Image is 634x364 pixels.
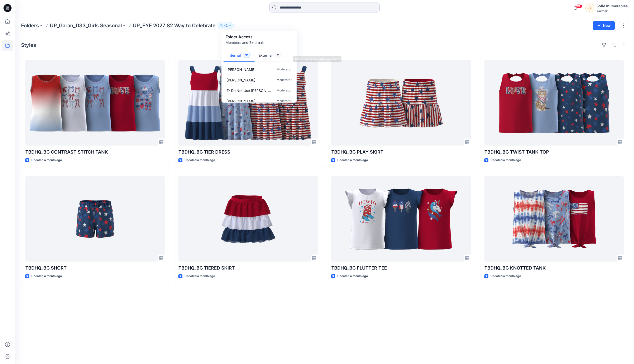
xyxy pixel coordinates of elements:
[223,96,296,106] a: [PERSON_NAME]Moderator
[484,176,624,262] a: TBDHQ_BG KNOTTED TANK
[21,42,36,48] h4: Styles
[218,22,234,29] button: 42
[277,98,292,103] p: Moderator
[275,53,282,58] span: 11
[484,60,624,146] a: TBDHQ_BG TWIST TANK TOP
[223,75,296,85] a: [PERSON_NAME]Moderator
[490,158,521,163] p: Updated a month ago
[227,88,272,93] p: Z- Do Not Use Jennifer Schultz
[585,4,594,13] div: SI
[223,85,296,96] a: Z- Do Not Use [PERSON_NAME]Moderator
[21,22,39,29] a: Folders
[277,77,292,82] p: Moderator
[178,176,318,262] a: TBDHQ_BG TIERED SKIRT
[331,60,471,146] a: TBDHQ_BG PLAY SKIRT
[226,40,264,45] p: Members and Externals
[227,67,255,72] p: Cara Babcock
[575,4,583,8] span: 99+
[227,77,255,82] p: Carolina Haddad
[337,274,368,279] p: Updated a month ago
[178,265,318,272] p: TBDHQ_BG TIERED SKIRT
[224,49,255,62] button: Internal
[31,274,62,279] p: Updated a month ago
[337,158,368,163] p: Updated a month ago
[25,176,165,262] a: TBDHQ_BG SHORT
[224,23,228,28] p: 42
[133,22,216,29] p: UP_FYE 2027 S2 Way to Celebrate
[331,176,471,262] a: TBDHQ_BG FLUTTER TEE
[596,3,628,9] div: Sofie Inumerables
[25,265,165,272] p: TBDHQ_BG SHORT
[223,64,296,75] a: [PERSON_NAME]Moderator
[277,88,292,93] p: Moderator
[178,149,318,156] p: TBDHQ_BG TIER DRESS
[255,49,286,62] button: External
[277,67,292,72] p: Moderator
[25,149,165,156] p: TBDHQ_BG CONTRAST STITCH TANK
[50,22,122,29] a: UP_Garan_D33_Girls Seasonal
[31,158,62,163] p: Updated a month ago
[593,21,615,30] button: New
[226,34,264,40] p: Folder Access
[596,9,628,13] div: Walmart
[227,98,255,103] p: Syed Rasul
[484,149,624,156] p: TBDHQ_BG TWIST TANK TOP
[243,53,251,58] span: 31
[184,158,215,163] p: Updated a month ago
[331,149,471,156] p: TBDHQ_BG PLAY SKIRT
[331,265,471,272] p: TBDHQ_BG FLUTTER TEE
[490,274,521,279] p: Updated a month ago
[484,265,624,272] p: TBDHQ_BG KNOTTED TANK
[184,274,215,279] p: Updated a month ago
[25,60,165,146] a: TBDHQ_BG CONTRAST STITCH TANK
[178,60,318,146] a: TBDHQ_BG TIER DRESS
